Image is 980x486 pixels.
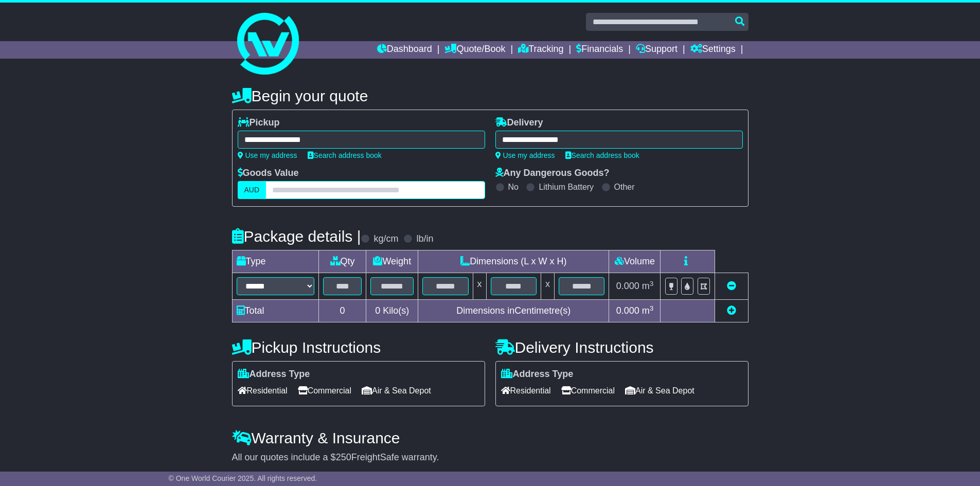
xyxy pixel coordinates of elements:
[336,452,351,462] span: 250
[636,41,678,59] a: Support
[375,305,380,316] span: 0
[495,339,749,356] h4: Delivery Instructions
[650,280,654,287] sup: 3
[418,250,609,273] td: Dimensions (L x W x H)
[366,300,418,322] td: Kilo(s)
[495,168,610,179] label: Any Dangerous Goods?
[727,305,736,316] a: Add new item
[561,383,615,399] span: Commercial
[616,305,639,316] span: 0.000
[539,182,594,192] label: Lithium Battery
[238,117,280,129] label: Pickup
[727,281,736,291] a: Remove this item
[495,151,555,159] a: Use my address
[238,181,266,199] label: AUD
[169,474,317,482] span: © One World Courier 2025. All rights reserved.
[642,305,654,316] span: m
[501,369,574,380] label: Address Type
[362,383,431,399] span: Air & Sea Depot
[366,250,418,273] td: Weight
[232,339,485,356] h4: Pickup Instructions
[418,300,609,322] td: Dimensions in Centimetre(s)
[232,228,361,245] h4: Package details |
[565,151,639,159] a: Search address book
[232,250,318,273] td: Type
[508,182,519,192] label: No
[318,250,366,273] td: Qty
[232,300,318,322] td: Total
[232,452,749,463] div: All our quotes include a $ FreightSafe warranty.
[416,233,433,245] label: lb/in
[616,281,639,291] span: 0.000
[642,281,654,291] span: m
[541,273,554,300] td: x
[232,429,749,446] h4: Warranty & Insurance
[308,151,382,159] a: Search address book
[373,233,398,245] label: kg/cm
[495,117,543,129] label: Delivery
[576,41,623,59] a: Financials
[318,300,366,322] td: 0
[238,168,299,179] label: Goods Value
[690,41,736,59] a: Settings
[238,383,288,399] span: Residential
[238,151,297,159] a: Use my address
[518,41,563,59] a: Tracking
[609,250,661,273] td: Volume
[444,41,505,59] a: Quote/Book
[614,182,635,192] label: Other
[473,273,486,300] td: x
[232,87,749,104] h4: Begin your quote
[238,369,310,380] label: Address Type
[298,383,351,399] span: Commercial
[377,41,432,59] a: Dashboard
[501,383,551,399] span: Residential
[625,383,694,399] span: Air & Sea Depot
[650,304,654,312] sup: 3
